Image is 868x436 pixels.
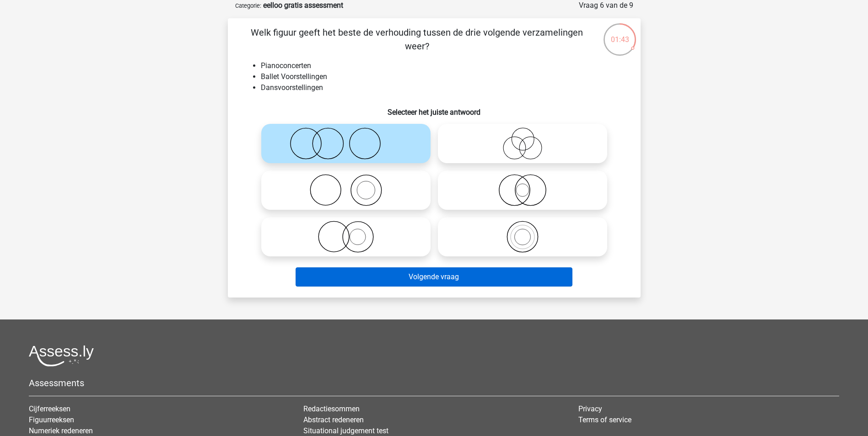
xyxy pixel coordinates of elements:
a: Privacy [578,404,602,413]
li: Dansvoorstellingen [261,82,626,93]
h5: Assessments [29,378,839,388]
a: Redactiesommen [303,404,360,413]
a: Figuurreeksen [29,415,74,424]
a: Terms of service [578,415,631,424]
a: Situational judgement test [303,426,388,435]
strong: eelloo gratis assessment [263,1,343,10]
a: Abstract redeneren [303,415,364,424]
a: Numeriek redeneren [29,426,93,435]
small: Categorie: [235,2,261,9]
li: Pianoconcerten [261,60,626,71]
div: 01:43 [603,22,637,45]
img: Assessly logo [29,345,94,367]
p: Welk figuur geeft het beste de verhouding tussen de drie volgende verzamelingen weer? [243,26,592,53]
button: Volgende vraag [296,267,572,287]
li: Ballet Voorstellingen [261,71,626,82]
a: Cijferreeksen [29,404,70,413]
h6: Selecteer het juiste antwoord [243,101,626,117]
